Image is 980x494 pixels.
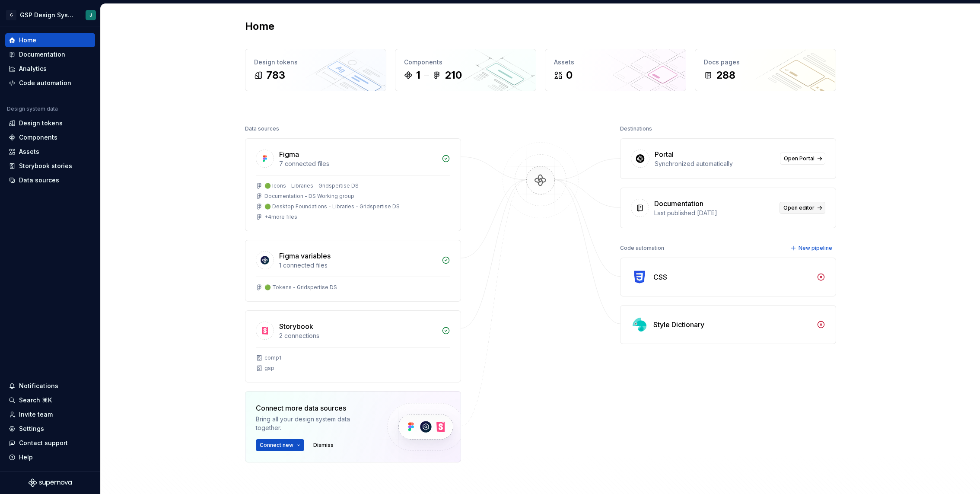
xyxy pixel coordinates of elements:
div: J [89,12,92,19]
a: Invite team [5,408,95,421]
h2: Home [245,19,274,33]
div: Data sources [245,123,279,135]
div: 1 connected files [279,261,436,270]
div: GSP Design System [20,11,75,19]
a: Code automation [5,76,95,90]
button: Contact support [5,436,95,450]
a: Storybook2 connectionscomp1gsp [245,310,461,382]
div: 783 [266,68,285,82]
a: Storybook stories [5,159,95,173]
div: 210 [445,68,462,82]
svg: Supernova Logo [29,478,72,487]
a: Components1210 [395,49,536,91]
div: Destinations [620,123,652,135]
div: comp1 [264,354,281,361]
div: 1 [416,68,420,82]
div: G [6,10,16,20]
button: GGSP Design SystemJ [2,6,99,24]
div: Design tokens [254,58,377,67]
div: 0 [566,68,573,82]
a: Settings [5,422,95,436]
div: Storybook [279,321,313,331]
div: Figma [279,149,299,159]
div: CSS [653,272,667,282]
div: Settings [19,424,44,433]
button: Help [5,450,95,464]
a: Analytics [5,62,95,76]
div: Figma variables [279,251,331,261]
div: Documentation [19,50,65,59]
a: Documentation [5,48,95,61]
a: Docs pages288 [695,49,836,91]
div: Design system data [7,105,58,112]
span: Open Portal [784,155,815,162]
div: Notifications [19,382,58,390]
a: Figma variables1 connected files🟢 Tokens - Gridspertise DS [245,240,461,302]
div: gsp [264,365,274,372]
div: Design tokens [19,119,63,127]
a: Home [5,33,95,47]
a: Design tokens783 [245,49,386,91]
span: New pipeline [799,245,832,252]
div: Home [19,36,36,45]
div: Synchronized automatically [655,159,775,168]
a: Data sources [5,173,95,187]
div: 288 [716,68,735,82]
div: Connect more data sources [256,403,372,413]
div: Data sources [19,176,59,185]
button: New pipeline [788,242,836,254]
div: Components [404,58,527,67]
a: Open editor [780,202,825,214]
div: Assets [19,147,39,156]
div: 🟢 Icons - Libraries - Gridspertise DS [264,182,359,189]
a: Assets [5,145,95,159]
div: Documentation [654,198,703,209]
div: Help [19,453,33,462]
a: Figma7 connected files🟢 Icons - Libraries - Gridspertise DSDocumentation - DS Working group🟢 Desk... [245,138,461,231]
div: Last published [DATE] [654,209,774,217]
span: Connect new [260,442,293,449]
a: Open Portal [780,153,825,165]
div: Storybook stories [19,162,72,170]
div: Invite team [19,410,53,419]
div: Analytics [19,64,47,73]
div: 2 connections [279,331,436,340]
button: Dismiss [309,439,337,451]
div: Assets [554,58,677,67]
div: Code automation [620,242,664,254]
button: Notifications [5,379,95,393]
a: Assets0 [545,49,686,91]
div: Portal [655,149,674,159]
div: Docs pages [704,58,827,67]
button: Connect new [256,439,304,451]
a: Design tokens [5,116,95,130]
div: 7 connected files [279,159,436,168]
div: Search ⌘K [19,396,52,405]
span: Open editor [783,204,815,211]
span: Dismiss [313,442,334,449]
div: Bring all your design system data together. [256,415,372,432]
button: Search ⌘K [5,393,95,407]
div: Style Dictionary [653,319,704,330]
div: 🟢 Tokens - Gridspertise DS [264,284,337,291]
a: Components [5,131,95,144]
div: Documentation - DS Working group [264,193,354,200]
div: Components [19,133,57,142]
div: Contact support [19,439,68,447]
div: 🟢 Desktop Foundations - Libraries - Gridspertise DS [264,203,400,210]
div: Code automation [19,79,71,87]
div: + 4 more files [264,214,297,220]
